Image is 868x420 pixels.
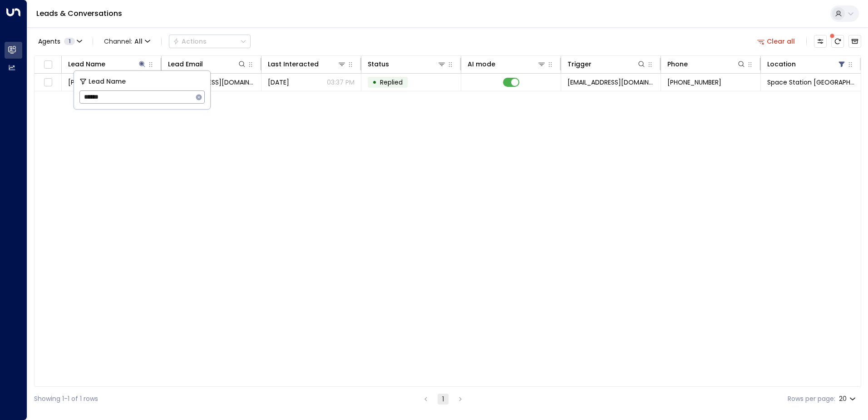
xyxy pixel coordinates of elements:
[667,59,746,70] div: Phone
[36,8,122,19] a: Leads & Conversations
[100,35,154,48] span: Channel:
[567,78,654,87] span: leads@space-station.co.uk
[100,35,154,48] button: Channel:All
[42,77,54,88] span: Toggle select row
[372,75,377,90] div: •
[268,78,289,87] span: Yesterday
[767,59,846,70] div: Location
[173,37,207,45] div: Actions
[567,59,646,70] div: Trigger
[839,392,858,405] div: 20
[380,78,403,87] span: Replied
[34,394,98,404] div: Showing 1-1 of 1 rows
[667,59,688,70] div: Phone
[38,38,60,45] span: Agents
[68,59,147,70] div: Lead Name
[468,59,495,70] div: AI mode
[814,35,827,48] button: Customize
[168,59,203,70] div: Lead Email
[368,59,389,70] div: Status
[767,78,854,87] span: Space Station Swiss Cottage
[767,59,796,70] div: Location
[34,35,85,48] button: Agents1
[368,59,446,70] div: Status
[438,394,449,405] button: page 1
[848,35,861,48] button: Archived Leads
[788,394,835,404] label: Rows per page:
[420,393,466,405] nav: pagination navigation
[89,76,126,87] span: Lead Name
[468,59,546,70] div: AI mode
[168,78,255,87] span: waltertadiwa@icloud.com
[168,59,247,70] div: Lead Email
[567,59,592,70] div: Trigger
[68,78,118,87] span: Walter Mutawarira
[42,59,54,70] span: Toggle select all
[64,38,75,45] span: 1
[268,59,319,70] div: Last Interacted
[831,35,844,48] span: There are new threads available. Refresh the grid to view the latest updates.
[667,78,721,87] span: +447507419592
[169,35,251,48] button: Actions
[134,38,143,45] span: All
[754,35,799,48] button: Clear all
[268,59,346,70] div: Last Interacted
[327,78,355,87] p: 03:37 PM
[169,35,251,48] div: Button group with a nested menu
[68,59,105,70] div: Lead Name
